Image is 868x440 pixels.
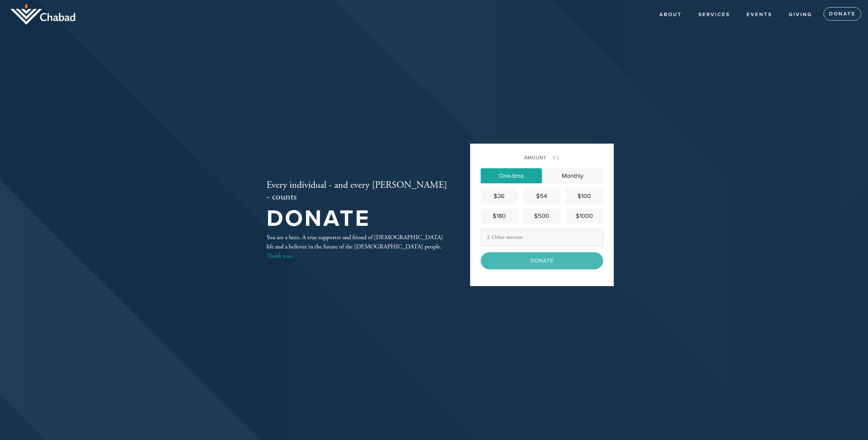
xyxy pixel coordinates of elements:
[824,7,861,21] a: Donate
[267,252,293,260] a: Thank you.
[553,155,555,161] span: 1
[523,209,560,223] a: $500
[481,229,603,246] input: Other amount
[693,8,735,21] a: Services
[481,168,542,183] a: One-time
[741,8,777,21] a: Events
[481,154,603,161] div: Amount
[542,168,603,183] a: Monthly
[523,189,560,204] a: $54
[526,211,558,221] div: $500
[481,189,518,204] a: $36
[267,233,448,260] div: You are a hero. A true supporter and friend of [DEMOGRAPHIC_DATA] life and a believer in the futu...
[267,208,448,230] h1: Donate
[654,8,687,21] a: About
[10,3,75,25] img: logo_half.png
[783,8,817,21] a: Giving
[483,192,515,201] div: $36
[568,211,600,221] div: $1000
[483,211,515,221] div: $180
[526,192,558,201] div: $54
[568,192,600,201] div: $100
[566,209,603,223] a: $1000
[267,180,448,203] h2: Every individual - and every [PERSON_NAME] - counts
[566,189,603,204] a: $100
[481,209,518,223] a: $180
[549,155,560,161] span: /2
